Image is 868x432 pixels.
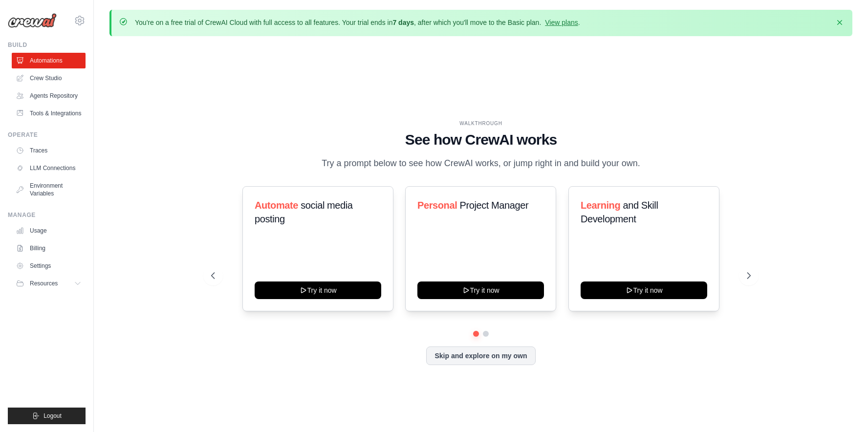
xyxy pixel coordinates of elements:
[317,156,645,171] p: Try a prompt below to see how CrewAI works, or jump right in and build your own.
[30,280,58,287] span: Resources
[545,19,578,26] a: View plans
[8,13,57,28] img: Logo
[417,281,544,299] button: Try it now
[581,281,707,299] button: Try it now
[211,131,751,149] h1: See how CrewAI works
[8,131,86,139] div: Operate
[581,200,658,224] span: and Skill Development
[581,200,620,211] span: Learning
[12,276,86,291] button: Resources
[417,200,457,211] span: Personal
[460,200,529,211] span: Project Manager
[211,120,751,127] div: WALKTHROUGH
[12,160,86,176] a: LLM Connections
[12,88,86,104] a: Agents Repository
[12,240,86,256] a: Billing
[135,18,580,27] p: You're on a free trial of CrewAI Cloud with full access to all features. Your trial ends in , aft...
[12,53,86,68] a: Automations
[12,178,86,201] a: Environment Variables
[426,346,535,365] button: Skip and explore on my own
[12,143,86,158] a: Traces
[12,106,86,121] a: Tools & Integrations
[392,19,414,26] strong: 7 days
[8,408,86,424] button: Logout
[8,211,86,219] div: Manage
[255,200,353,224] span: social media posting
[8,41,86,49] div: Build
[12,258,86,274] a: Settings
[43,412,62,420] span: Logout
[255,200,298,211] span: Automate
[12,223,86,238] a: Usage
[12,70,86,86] a: Crew Studio
[255,281,381,299] button: Try it now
